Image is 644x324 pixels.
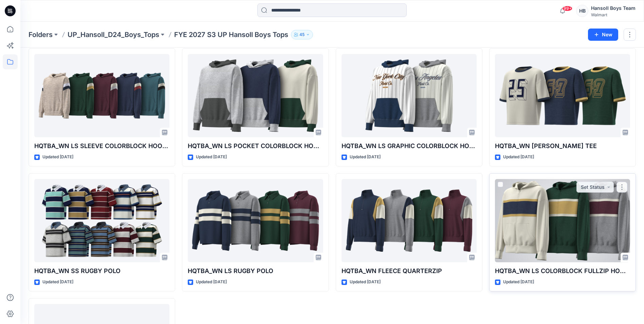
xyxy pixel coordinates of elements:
a: HQTBA_WN LS GRAPHIC COLORBLOCK HOODIE [342,54,477,137]
a: HQTBA_WN LS POCKET COLORBLOCK HOODIE [188,54,323,137]
p: HQTBA_WN LS COLORBLOCK FULLZIP HOODIE [495,266,630,276]
p: HQTBA_WN LS GRAPHIC COLORBLOCK HOODIE [342,141,477,151]
p: HQTBA_WN LS SLEEVE COLORBLOCK HOODIE [34,141,169,151]
p: 45 [299,31,305,38]
p: HQTBA_WN LS RUGBY POLO [188,266,323,276]
a: HQTBA_WN LS RUGBY POLO [188,179,323,262]
span: 99+ [562,6,572,11]
div: Walmart [591,12,636,17]
p: HQTBA_WN SS RUGBY POLO [34,266,169,276]
div: Hansoll Boys Team [591,4,636,12]
a: HQTBA_WN LS SLEEVE COLORBLOCK HOODIE [34,54,169,137]
button: New [588,29,618,41]
p: HQTBA_WN LS POCKET COLORBLOCK HOODIE [188,141,323,151]
p: Updated [DATE] [196,278,227,286]
p: Updated [DATE] [42,154,73,161]
p: HQTBA_WN [PERSON_NAME] TEE [495,141,630,151]
button: 45 [291,30,313,39]
a: HQTBA_WN SS RUGBY POLO [34,179,169,262]
p: Updated [DATE] [350,278,381,286]
div: HB [576,5,588,17]
a: HQTBA_WN SS RINGER TEE [495,54,630,137]
p: HQTBA_WN FLEECE QUARTERZIP [342,266,477,276]
a: UP_Hansoll_D24_Boys_Tops [68,30,159,39]
p: FYE 2027 S3 UP Hansoll Boys Tops [174,30,288,39]
p: Updated [DATE] [42,278,73,286]
p: Updated [DATE] [350,154,381,161]
a: Folders [29,30,53,39]
p: Updated [DATE] [503,154,534,161]
a: HQTBA_WN FLEECE QUARTERZIP [342,179,477,262]
p: Updated [DATE] [196,154,227,161]
a: HQTBA_WN LS COLORBLOCK FULLZIP HOODIE [495,179,630,262]
p: Updated [DATE] [503,278,534,286]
